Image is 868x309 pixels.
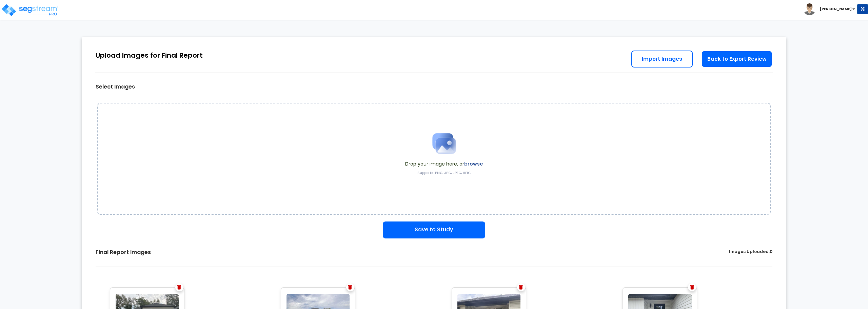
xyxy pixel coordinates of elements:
[690,285,694,290] img: Trash Icon
[383,221,485,238] button: Save to Study
[820,6,852,12] b: [PERSON_NAME]
[96,83,135,91] label: Select Images
[519,285,523,290] img: Trash Icon
[96,249,151,256] label: Final Report Images
[1,3,59,17] img: logo_pro_r.png
[177,285,181,290] img: Trash Icon
[729,249,772,256] label: Images Uploaded:
[405,160,483,167] span: Drop your image here, or
[631,51,693,67] a: Import Images
[427,127,461,160] img: Upload Icon
[348,285,352,290] img: Trash Icon
[770,249,772,254] span: 0
[464,160,483,167] label: browse
[96,51,203,60] div: Upload Images for Final Report
[701,51,772,67] a: Back to Export Review
[804,3,815,15] img: avatar.png
[417,171,471,175] label: Supports: PNG, JPG, JPEG, HEIC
